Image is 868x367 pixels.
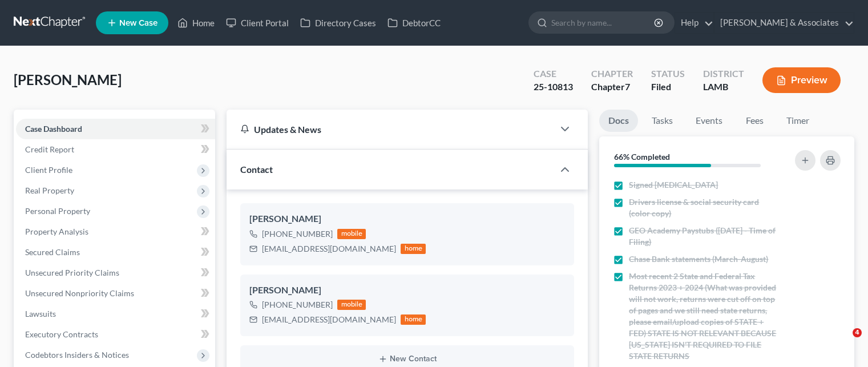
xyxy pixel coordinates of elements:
span: Codebtors Insiders & Notices [25,350,129,360]
span: GEO Academy Paystubs ([DATE] - Time of Filing) [629,225,781,248]
a: Executory Contracts [16,324,215,345]
a: Case Dashboard [16,119,215,139]
button: Preview [762,67,841,93]
a: DebtorCC [382,13,446,33]
span: Contact [240,164,273,175]
a: Docs [599,110,638,132]
a: Unsecured Nonpriority Claims [16,283,215,304]
button: New Contact [249,354,565,364]
span: Most recent 2 State and Federal Tax Returns 2023 + 2024 (What was provided will not work, returns... [629,271,781,362]
span: Case Dashboard [25,124,82,134]
div: [PHONE_NUMBER] [262,299,333,310]
div: District [703,67,744,80]
span: [PERSON_NAME] [14,71,122,88]
div: Filed [651,80,685,94]
div: mobile [337,229,366,239]
span: Executory Contracts [25,329,98,339]
a: Client Portal [220,13,294,33]
div: [PERSON_NAME] [249,284,565,297]
span: 7 [625,81,630,92]
a: Property Analysis [16,221,215,242]
div: [PHONE_NUMBER] [262,228,333,240]
div: [EMAIL_ADDRESS][DOMAIN_NAME] [262,243,396,255]
a: Credit Report [16,139,215,160]
div: LAMB [703,80,744,94]
a: Timer [777,110,818,132]
input: Search by name... [551,12,656,33]
iframe: Intercom live chat [829,328,857,356]
span: Property Analysis [25,227,88,236]
span: Chase Bank statements (March-August) [629,253,768,265]
div: Case [534,67,573,80]
span: Unsecured Priority Claims [25,268,119,277]
a: Home [172,13,220,33]
a: [PERSON_NAME] & Associates [714,13,854,33]
a: Directory Cases [294,13,382,33]
span: Secured Claims [25,247,80,257]
div: Chapter [591,67,633,80]
div: [EMAIL_ADDRESS][DOMAIN_NAME] [262,314,396,325]
a: Fees [736,110,773,132]
strong: 66% Completed [614,152,670,162]
span: Personal Property [25,206,90,216]
span: Unsecured Nonpriority Claims [25,288,134,298]
div: home [401,314,426,325]
div: Chapter [591,80,633,94]
a: Secured Claims [16,242,215,263]
a: Tasks [643,110,682,132]
span: Credit Report [25,144,74,154]
div: [PERSON_NAME] [249,212,565,226]
a: Events [687,110,732,132]
div: home [401,244,426,254]
div: Status [651,67,685,80]
span: Signed [MEDICAL_DATA] [629,179,718,191]
a: Unsecured Priority Claims [16,263,215,283]
span: New Case [119,19,158,27]
a: Help [675,13,713,33]
span: Real Property [25,185,74,195]
span: Client Profile [25,165,72,175]
div: mobile [337,300,366,310]
div: Updates & News [240,123,540,135]
a: Lawsuits [16,304,215,324]
span: Drivers license & social security card (color copy) [629,196,781,219]
span: Lawsuits [25,309,56,318]
span: 4 [853,328,862,337]
div: 25-10813 [534,80,573,94]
